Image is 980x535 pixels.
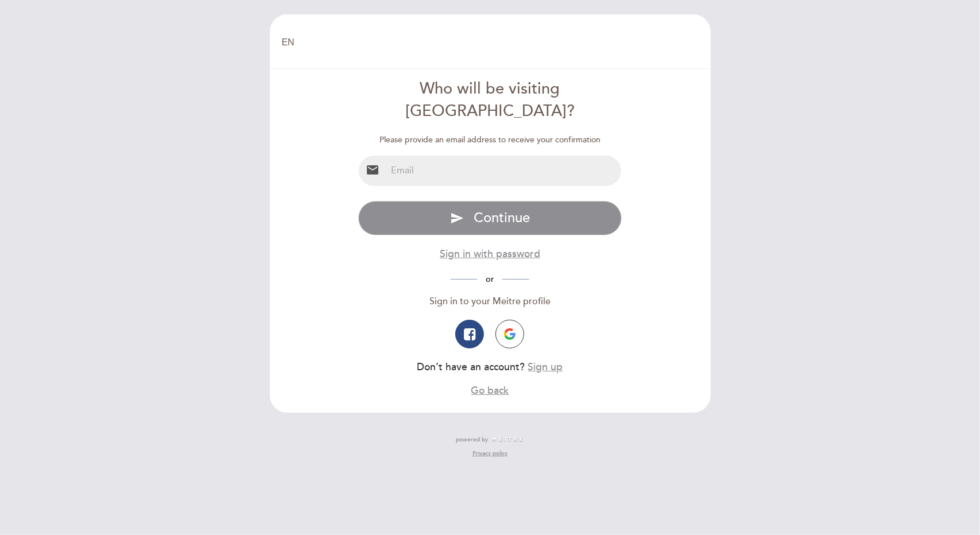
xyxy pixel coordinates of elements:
[358,295,622,308] div: Sign in to your Meitre profile
[358,78,622,123] div: Who will be visiting [GEOGRAPHIC_DATA]?
[472,449,508,458] a: Privacy policy
[450,211,464,225] i: send
[474,210,530,226] span: Continue
[358,201,622,235] button: send Continue
[456,436,489,444] span: powered by
[358,134,622,146] div: Please provide an email address to receive your confirmation
[528,360,563,374] button: Sign up
[471,383,509,398] button: Go back
[456,436,524,444] a: powered by
[366,163,379,177] i: email
[504,328,516,340] img: icon-google.png
[417,361,525,373] span: Don’t have an account?
[386,156,621,186] input: Email
[491,437,524,443] img: MEITRE
[440,247,540,261] button: Sign in with password
[477,274,502,284] span: or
